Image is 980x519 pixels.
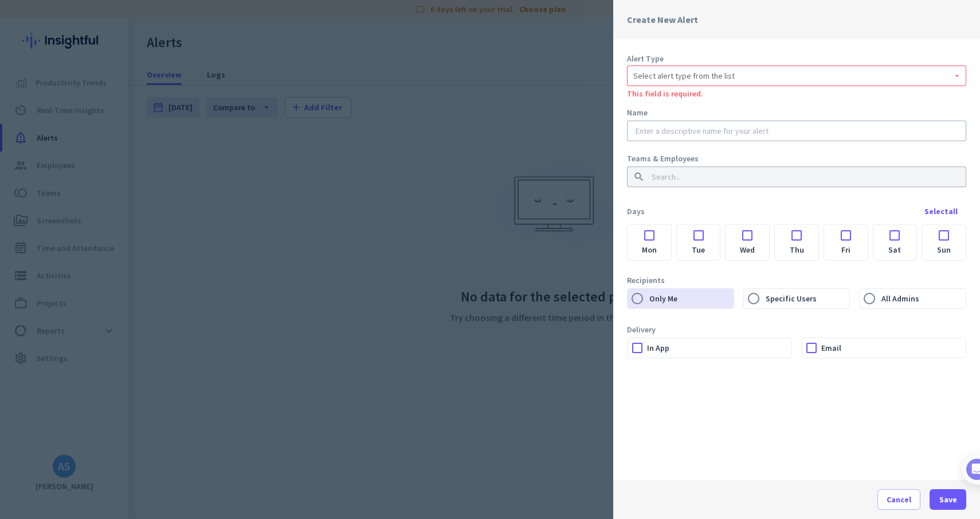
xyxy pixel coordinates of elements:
[628,240,671,260] label: Mon
[633,171,645,183] i: search
[627,324,656,335] label: Delivery
[627,90,703,98] div: This field is required.
[879,289,966,308] label: All Admins
[873,240,917,260] label: Sat
[627,274,665,286] label: Recipients
[939,494,957,505] span: Save
[763,289,850,308] label: Specific Users
[877,489,920,510] button: Cancel
[887,494,911,505] span: Cancel
[922,240,966,260] label: Sun
[627,53,966,64] label: Alert Type
[916,201,966,222] button: Selectall
[627,13,698,26] p: Create New Alert
[821,338,966,358] label: Email
[647,338,791,358] label: In App
[649,171,937,183] input: Search...
[775,240,818,260] label: Thu
[633,125,960,137] input: Enter a descriptive name for your alert
[824,240,868,260] label: Fri
[677,240,720,260] label: Tue
[627,206,645,217] label: Days
[647,289,734,308] label: Only Me
[627,107,648,118] label: Name
[930,489,966,510] button: Save
[726,240,769,260] label: Wed
[924,207,958,215] div: Select all
[627,153,699,164] label: Teams & Employees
